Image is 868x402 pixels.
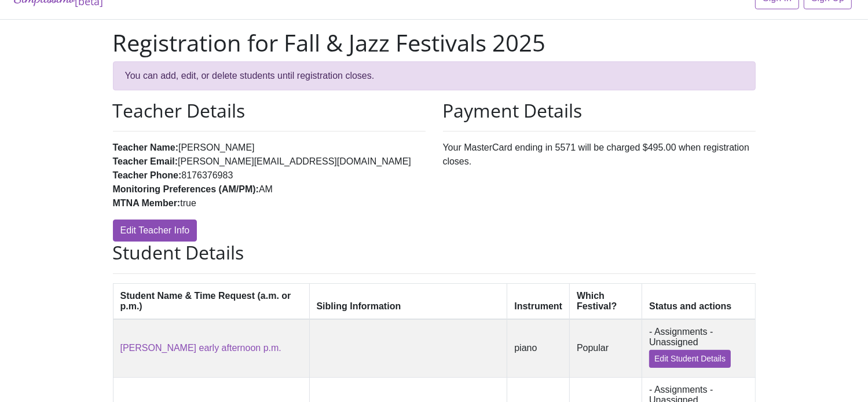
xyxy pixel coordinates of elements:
[113,156,178,166] strong: Teacher Email:
[120,343,281,353] a: [PERSON_NAME] early afternoon p.m.
[113,142,179,152] strong: Teacher Name:
[113,283,309,319] th: Student Name & Time Request (a.m. or p.m.)
[113,182,426,196] li: AM
[570,283,642,319] th: Which Festival?
[443,100,756,122] h2: Payment Details
[642,283,755,319] th: Status and actions
[113,169,426,182] li: 8176376983
[507,283,570,319] th: Instrument
[642,319,755,378] td: - Assignments - Unassigned
[113,196,426,210] li: true
[113,184,259,194] strong: Monitoring Preferences (AM/PM):
[649,350,731,368] a: Edit Student Details
[113,170,182,180] strong: Teacher Phone:
[570,319,642,378] td: Popular
[434,100,764,242] div: Your MasterCard ending in 5571 will be charged $495.00 when registration closes.
[309,283,507,319] th: Sibling Information
[113,61,756,90] div: You can add, edit, or delete students until registration closes.
[113,198,181,208] strong: MTNA Member:
[113,100,426,122] h2: Teacher Details
[113,242,756,264] h2: Student Details
[113,141,426,155] li: [PERSON_NAME]
[113,220,197,242] a: Edit Teacher Info
[113,29,756,57] h1: Registration for Fall & Jazz Festivals 2025
[113,155,426,169] li: [PERSON_NAME][EMAIL_ADDRESS][DOMAIN_NAME]
[507,319,570,378] td: piano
